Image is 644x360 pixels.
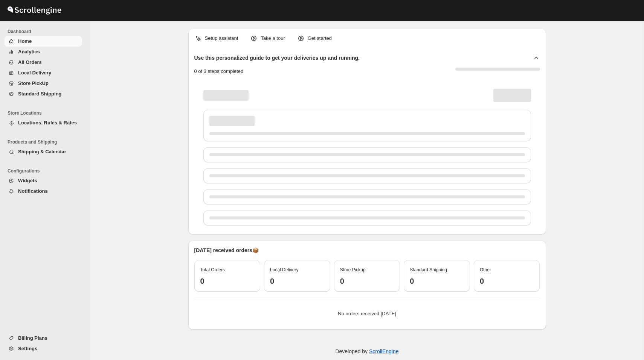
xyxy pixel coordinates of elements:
[340,267,366,272] span: Store Pickup
[8,139,85,145] span: Products and Shipping
[5,147,82,157] button: Shipping & Calendar
[369,348,399,354] a: ScrollEngine
[5,47,82,57] button: Analytics
[18,346,37,351] span: Settings
[5,118,82,128] button: Locations, Rules & Rates
[261,35,285,42] p: Take a tour
[194,247,540,254] p: [DATE] received orders 📦
[410,277,464,286] h3: 0
[18,120,77,126] span: Locations, Rules & Rates
[5,343,82,354] button: Settings
[5,333,82,343] button: Billing Plans
[5,57,82,68] button: All Orders
[8,168,85,174] span: Configurations
[8,29,85,35] span: Dashboard
[18,70,51,76] span: Local Delivery
[480,267,491,272] span: Other
[18,188,48,194] span: Notifications
[200,310,534,318] p: No orders received [DATE]
[205,35,238,42] p: Setup assistant
[194,81,540,228] div: Page loading
[308,35,332,42] p: Get started
[18,38,32,44] span: Home
[270,277,324,286] h3: 0
[18,59,42,65] span: All Orders
[5,186,82,197] button: Notifications
[18,80,49,86] span: Store PickUp
[335,348,398,355] p: Developed by
[8,110,85,116] span: Store Locations
[480,277,534,286] h3: 0
[200,277,255,286] h3: 0
[18,91,62,97] span: Standard Shipping
[270,267,298,272] span: Local Delivery
[194,68,244,75] p: 0 of 3 steps completed
[5,175,82,186] button: Widgets
[200,267,225,272] span: Total Orders
[340,277,394,286] h3: 0
[410,267,447,272] span: Standard Shipping
[18,49,40,54] span: Analytics
[18,149,66,154] span: Shipping & Calendar
[5,36,82,47] button: Home
[18,178,37,183] span: Widgets
[194,54,360,62] h2: Use this personalized guide to get your deliveries up and running.
[18,335,47,341] span: Billing Plans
